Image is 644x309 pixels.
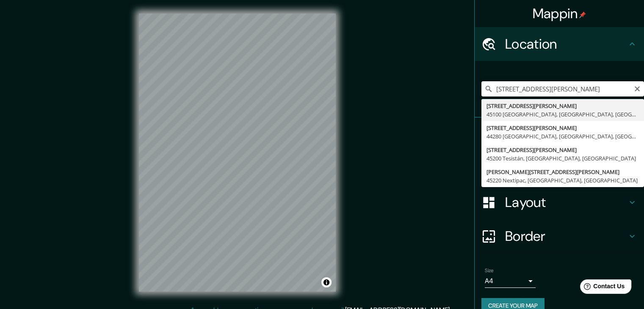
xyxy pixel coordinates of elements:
h4: Layout [505,194,627,211]
img: pin-icon.png [579,11,586,18]
canvas: Map [139,14,336,292]
div: Border [475,219,644,253]
h4: Location [505,36,627,52]
div: [PERSON_NAME][STREET_ADDRESS][PERSON_NAME] [486,168,639,176]
div: 45220 Nextipac, [GEOGRAPHIC_DATA], [GEOGRAPHIC_DATA] [486,176,639,185]
input: Pick your city or area [481,81,644,97]
div: Pins [475,118,644,152]
div: Layout [475,185,644,219]
button: Clear [634,84,641,92]
div: [STREET_ADDRESS][PERSON_NAME] [486,124,639,132]
h4: Border [505,228,627,245]
div: Style [475,152,644,185]
div: Location [475,27,644,61]
iframe: Help widget launcher [569,276,635,300]
label: Size [485,267,494,274]
div: 45100 [GEOGRAPHIC_DATA], [GEOGRAPHIC_DATA], [GEOGRAPHIC_DATA] [486,110,639,119]
div: 45200 Tesistán, [GEOGRAPHIC_DATA], [GEOGRAPHIC_DATA] [486,154,639,163]
div: [STREET_ADDRESS][PERSON_NAME] [486,102,639,110]
div: 44280 [GEOGRAPHIC_DATA], [GEOGRAPHIC_DATA], [GEOGRAPHIC_DATA] [486,132,639,141]
h4: Mappin [533,5,586,22]
div: A4 [485,274,536,288]
div: [STREET_ADDRESS][PERSON_NAME] [486,146,639,154]
button: Toggle attribution [321,277,332,287]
